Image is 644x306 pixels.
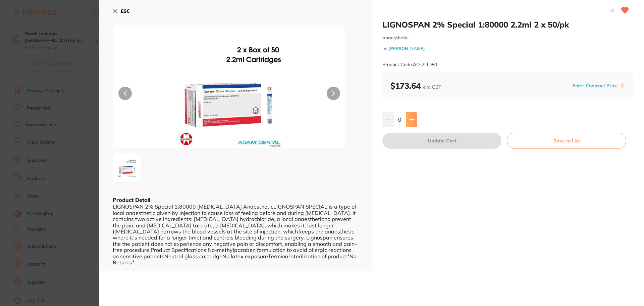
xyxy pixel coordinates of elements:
b: $173.64 [390,81,441,91]
b: Product Detail [113,196,150,203]
a: [PERSON_NAME] [388,46,425,51]
button: Save to List [507,133,626,149]
button: Update Cart [382,133,501,149]
label: i [620,83,625,88]
img: SUQ4MC5qcGc [115,156,139,180]
small: anaesthetic [382,35,633,41]
button: ESC [113,5,130,17]
img: SUQ4MC5qcGc [160,42,299,148]
b: ESC [121,8,130,14]
span: excl. GST [423,84,441,90]
button: Enter Contract Price [571,83,620,89]
h2: LIGNOSPAN 2% Special 1:80000 2.2ml 2 x 50/pk [382,19,633,30]
small: by [382,46,633,51]
small: Product Code: AD-2LID80 [382,62,437,68]
div: LIGNOSPAN 2% Special 1:80000 [MEDICAL_DATA] AnaestheticLIGNOSPAN SPECIAL is a type of local anaes... [113,204,358,265]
